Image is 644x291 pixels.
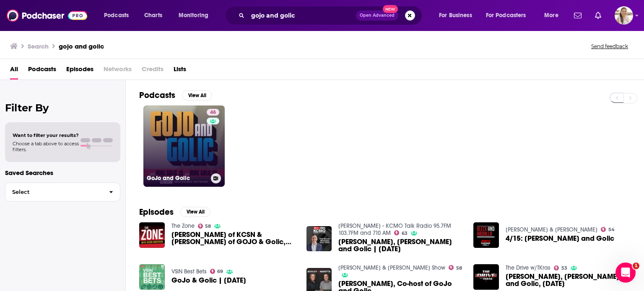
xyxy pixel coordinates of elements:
[171,277,246,284] a: GoJo & Golic | February 19, 2024
[473,264,499,290] img: Mike Golic Jr., GoJo and Golic, 2-11-25
[10,62,18,80] a: All
[171,277,246,284] span: GoJo & Golic | [DATE]
[506,226,597,233] a: Bleck & Abdalla
[139,222,165,248] img: Matt Lane of KCSN & Mike Golic of GOJO & Golic, 4/4/24
[173,9,219,22] button: open menu
[439,10,472,21] span: For Business
[59,42,104,50] h3: gojo and golic
[139,90,175,100] h2: Podcasts
[5,183,120,201] button: Select
[506,264,551,271] a: The Drive w/TKras
[456,266,462,270] span: 58
[433,9,483,22] button: open menu
[554,265,567,270] a: 53
[28,62,56,80] a: Podcasts
[538,9,569,22] button: open menu
[402,232,408,235] span: 63
[338,238,463,252] span: [PERSON_NAME], [PERSON_NAME] and Golic | [DATE]
[171,268,207,275] a: VSiN Best Bets
[210,108,216,117] span: 46
[217,270,223,273] span: 69
[589,43,631,50] button: Send feedback
[473,222,499,248] img: 4/15: Mike Golic Jr GoJo and Golic
[66,62,93,80] a: Episodes
[147,175,208,182] h3: GoJo and Golic
[338,264,445,271] a: Bickley & Marotta Show
[5,169,120,177] p: Saved Searches
[615,6,633,25] span: Logged in as acquavie
[506,235,614,242] a: 4/15: Mike Golic Jr GoJo and Golic
[486,10,526,21] span: For Podcasters
[608,228,615,232] span: 54
[98,9,140,22] button: open menu
[139,264,165,290] img: GoJo & Golic | February 19, 2024
[179,10,208,21] span: Monitoring
[571,8,585,23] a: Show notifications dropdown
[480,9,538,22] button: open menu
[592,8,605,23] a: Show notifications dropdown
[205,224,211,228] span: 58
[306,226,332,252] img: Mike Golic Jr, GoJo and Golic | 1-23-24
[174,62,186,80] a: Lists
[13,141,79,152] span: Choose a tab above to access filters.
[506,235,614,242] span: 4/15: [PERSON_NAME] and Golic
[207,109,219,116] a: 46
[394,230,408,235] a: 63
[338,222,451,237] a: Pete Mundo - KCMO Talk Radio 95.7FM 103.7FM and 710 AM
[139,207,210,217] a: EpisodesView All
[171,231,296,245] span: [PERSON_NAME] of KCSN & [PERSON_NAME] of GOJO & Golic, [DATE]
[104,62,132,80] span: Networks
[615,6,633,25] button: Show profile menu
[615,263,636,283] iframe: Intercom live chat
[506,273,631,287] a: Mike Golic Jr., GoJo and Golic, 2-11-25
[601,227,615,232] a: 54
[210,269,223,274] a: 69
[142,62,164,80] span: Credits
[180,207,210,217] button: View All
[449,265,462,270] a: 58
[7,8,87,23] img: Podchaser - Follow, Share and Rate Podcasts
[143,106,225,187] a: 46GoJo and Golic
[139,90,212,100] a: PodcastsView All
[171,231,296,245] a: Matt Lane of KCSN & Mike Golic of GOJO & Golic, 4/4/24
[28,42,49,50] h3: Search
[544,10,558,21] span: More
[13,132,79,138] span: Want to filter your results?
[248,9,356,22] input: Search podcasts, credits, & more...
[338,238,463,252] a: Mike Golic Jr, GoJo and Golic | 1-23-24
[5,102,120,114] h2: Filter By
[5,189,102,195] span: Select
[144,10,162,21] span: Charts
[139,9,167,22] a: Charts
[182,90,212,100] button: View All
[356,10,398,21] button: Open AdvancedNew
[360,13,395,18] span: Open Advanced
[104,10,129,21] span: Podcasts
[383,5,398,13] span: New
[233,6,430,25] div: Search podcasts, credits, & more...
[139,207,174,217] h2: Episodes
[198,224,211,229] a: 58
[615,6,633,25] img: User Profile
[561,266,567,270] span: 53
[171,222,195,229] a: The Zone
[506,273,631,287] span: [PERSON_NAME], [PERSON_NAME] and Golic, [DATE]
[633,263,639,269] span: 1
